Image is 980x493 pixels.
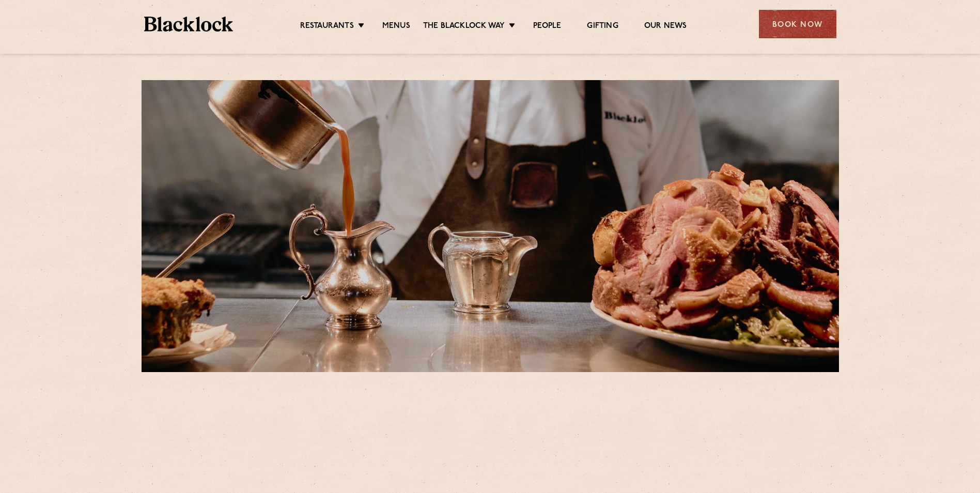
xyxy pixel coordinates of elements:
[533,21,561,33] a: People
[644,21,687,33] a: Our News
[300,21,354,33] a: Restaurants
[759,10,836,38] div: Book Now
[423,21,505,33] a: The Blacklock Way
[144,17,234,32] img: BL_Textured_Logo-footer-cropped.svg
[382,21,410,33] a: Menus
[587,21,618,33] a: Gifting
